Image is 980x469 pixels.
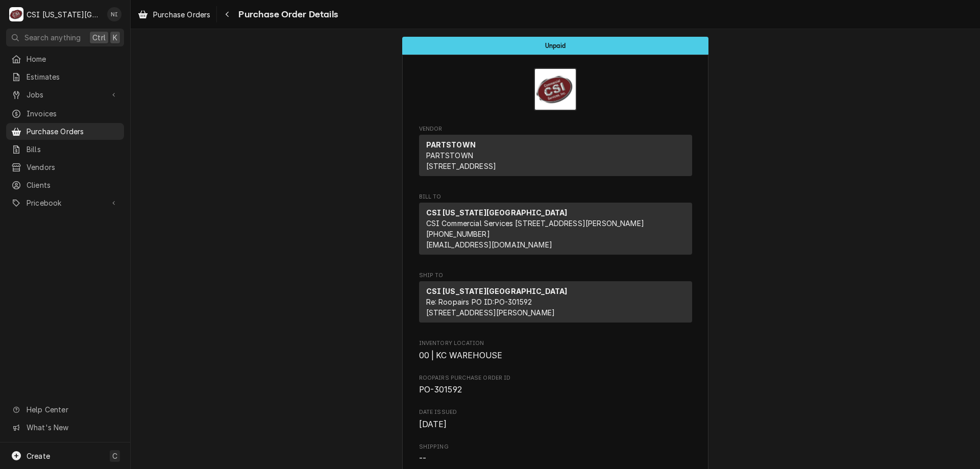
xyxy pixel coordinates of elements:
[534,68,577,111] img: Logo
[6,123,124,140] a: Purchase Orders
[235,8,338,21] span: Purchase Order Details
[419,135,692,176] div: Vendor
[27,126,119,137] span: Purchase Orders
[419,135,692,180] div: Vendor
[419,203,692,259] div: Bill To
[24,32,81,43] span: Search anything
[9,7,23,21] div: CSI Kansas City's Avatar
[27,71,119,82] span: Estimates
[107,7,121,21] div: Nate Ingram's Avatar
[426,308,555,317] span: [STREET_ADDRESS][PERSON_NAME]
[6,68,124,85] a: Estimates
[27,452,50,460] span: Create
[426,298,532,306] span: Re: Roopairs PO ID: PO-301592
[419,193,692,201] span: Bill To
[419,125,692,133] span: Vendor
[419,339,692,361] div: Inventory Location
[419,443,692,451] span: Shipping
[402,37,708,55] div: Status
[419,385,462,394] span: PO-301592
[27,54,119,64] span: Home
[419,384,692,396] span: Roopairs Purchase Order ID
[153,9,210,20] span: Purchase Orders
[419,418,692,431] span: Date Issued
[545,42,566,49] span: Unpaid
[426,151,497,170] span: PARTSTOWN [STREET_ADDRESS]
[426,208,568,217] strong: CSI [US_STATE][GEOGRAPHIC_DATA]
[426,219,644,228] span: CSI Commercial Services [STREET_ADDRESS][PERSON_NAME]
[419,339,692,348] span: Inventory Location
[426,230,490,238] a: [PHONE_NUMBER]
[426,240,552,249] a: [EMAIL_ADDRESS][DOMAIN_NAME]
[6,141,124,158] a: Bills
[419,419,447,429] span: [DATE]
[419,408,692,416] span: Date Issued
[27,422,118,433] span: What's New
[6,401,124,418] a: Go to Help Center
[27,198,104,208] span: Pricebook
[6,177,124,193] a: Clients
[6,194,124,211] a: Go to Pricebook
[27,144,119,155] span: Bills
[419,374,692,382] span: Roopairs Purchase Order ID
[134,6,214,23] a: Purchase Orders
[419,271,692,280] span: Ship To
[419,350,692,362] span: Inventory Location
[419,203,692,255] div: Bill To
[6,51,124,67] a: Home
[112,451,117,461] span: C
[27,108,119,119] span: Invoices
[6,86,124,103] a: Go to Jobs
[107,7,121,21] div: NI
[419,193,692,259] div: Purchase Order Bill To
[27,9,102,20] div: CSI [US_STATE][GEOGRAPHIC_DATA]
[92,32,106,43] span: Ctrl
[419,125,692,181] div: Purchase Order Vendor
[419,454,426,463] span: --
[419,281,692,327] div: Ship To
[419,281,692,323] div: Ship To
[219,6,235,22] button: Navigate back
[113,32,117,43] span: K
[6,159,124,176] a: Vendors
[27,162,119,172] span: Vendors
[6,419,124,436] a: Go to What's New
[27,180,119,190] span: Clients
[9,7,23,21] div: C
[426,140,476,149] strong: PARTSTOWN
[419,351,503,360] span: 00 | KC WAREHOUSE
[419,271,692,327] div: Purchase Order Ship To
[6,105,124,122] a: Invoices
[419,374,692,396] div: Roopairs Purchase Order ID
[27,404,118,415] span: Help Center
[419,408,692,430] div: Date Issued
[6,29,124,46] button: Search anythingCtrlK
[27,89,104,100] span: Jobs
[426,287,568,295] strong: CSI [US_STATE][GEOGRAPHIC_DATA]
